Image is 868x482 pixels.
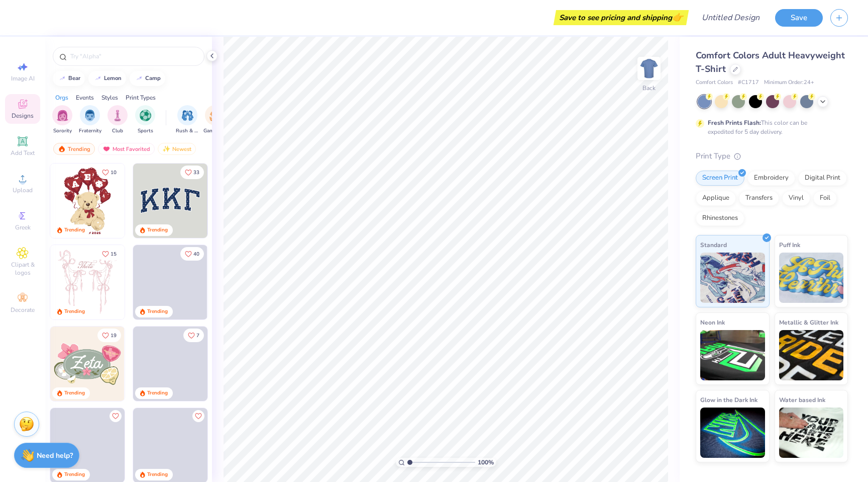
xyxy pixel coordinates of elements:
[64,226,85,234] div: Trending
[15,223,31,231] span: Greek
[135,105,155,135] button: filter button
[37,451,73,460] strong: Need help?
[53,127,72,135] span: Sorority
[779,253,844,303] img: Puff Ink
[782,191,810,206] div: Vinyl
[147,226,168,234] div: Trending
[798,171,847,186] div: Digital Print
[747,171,795,186] div: Embroidery
[556,10,686,25] div: Save to see pricing and shipping
[696,191,736,206] div: Applique
[700,253,765,303] img: Standard
[107,105,128,135] button: filter button
[696,49,845,75] span: Comfort Colors Adult Heavyweight T-Shirt
[111,252,117,257] span: 15
[88,71,126,86] button: lemon
[135,105,155,135] div: filter for Sports
[193,252,199,257] span: 40
[775,9,823,27] button: Save
[700,330,765,380] img: Neon Ink
[209,110,221,121] img: Game Day Image
[107,105,128,135] div: filter for Club
[203,127,227,135] span: Game Day
[700,317,725,328] span: Neon Ink
[68,75,80,81] div: bear
[112,127,123,135] span: Club
[124,164,198,238] img: e74243e0-e378-47aa-a400-bc6bcb25063a
[13,186,33,194] span: Upload
[158,143,196,155] div: Newest
[64,308,85,315] div: Trending
[700,239,727,250] span: Standard
[779,330,844,380] img: Metallic & Glitter Ink
[162,145,170,152] img: Newest.gif
[176,105,199,135] div: filter for Rush & Bid
[84,110,95,121] img: Fraternity Image
[700,394,757,405] span: Glow in the Dark Ink
[176,105,199,135] button: filter button
[147,471,168,478] div: Trending
[97,247,121,261] button: Like
[203,105,227,135] div: filter for Game Day
[779,317,838,328] span: Metallic & Glitter Ink
[182,110,193,121] img: Rush & Bid Image
[138,127,153,135] span: Sports
[12,112,34,120] span: Designs
[110,410,122,422] button: Like
[207,245,281,319] img: d12c9beb-9502-45c7-ae94-40b97fdd6040
[98,143,155,155] div: Most Favorited
[58,145,66,152] img: trending.gif
[94,75,102,82] img: trend_line.gif
[696,171,744,186] div: Screen Print
[55,93,68,102] div: Orgs
[147,308,168,315] div: Trending
[696,78,733,87] span: Comfort Colors
[111,170,117,175] span: 10
[203,105,227,135] button: filter button
[708,118,831,136] div: This color can be expedited for 5 day delivery.
[64,471,85,478] div: Trending
[97,329,121,342] button: Like
[102,145,111,152] img: most_fav.gif
[140,110,151,121] img: Sports Image
[124,327,198,401] img: d6d5c6c6-9b9a-4053-be8a-bdf4bacb006d
[57,110,68,121] img: Sorority Image
[64,389,85,397] div: Trending
[69,51,198,61] input: Try "Alpha"
[672,11,683,23] span: 👉
[11,306,35,314] span: Decorate
[708,119,761,127] strong: Fresh Prints Flash:
[112,110,123,121] img: Club Image
[135,75,143,82] img: trend_line.gif
[147,389,168,397] div: Trending
[192,410,204,422] button: Like
[104,75,122,81] div: lemon
[76,93,94,102] div: Events
[50,164,125,238] img: 587403a7-0594-4a7f-b2bd-0ca67a3ff8dd
[79,105,101,135] button: filter button
[50,327,125,401] img: 010ceb09-c6fc-40d9-b71e-e3f087f73ee6
[196,333,199,338] span: 7
[639,58,659,78] img: Back
[694,8,768,28] input: Untitled Design
[11,74,35,83] span: Image AI
[79,105,101,135] div: filter for Fraternity
[696,211,744,226] div: Rhinestones
[101,93,118,102] div: Styles
[58,75,66,82] img: trend_line.gif
[11,149,35,157] span: Add Text
[642,84,656,93] div: Back
[130,71,165,86] button: camp
[52,105,72,135] div: filter for Sorority
[739,191,779,206] div: Transfers
[133,164,207,238] img: 3b9aba4f-e317-4aa7-a679-c95a879539bd
[183,329,204,342] button: Like
[53,143,95,155] div: Trending
[79,127,101,135] span: Fraternity
[779,394,825,405] span: Water based Ink
[111,333,117,338] span: 19
[53,71,85,86] button: bear
[180,247,204,261] button: Like
[193,170,199,175] span: 33
[779,408,844,458] img: Water based Ink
